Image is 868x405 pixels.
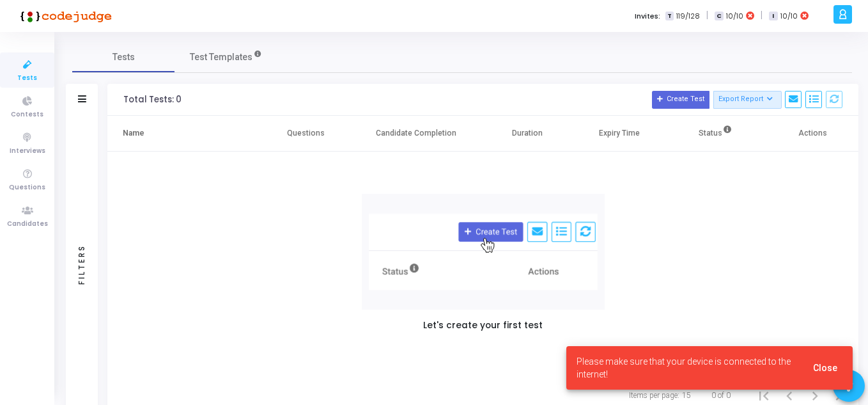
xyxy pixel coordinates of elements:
span: | [706,9,708,22]
button: Close [803,356,848,379]
span: I [769,12,777,21]
span: 119/128 [676,11,700,22]
span: T [665,12,674,21]
span: Candidates [7,219,48,230]
th: Status [665,116,766,152]
span: Please make sure that your device is connected to the internet! [577,355,798,381]
th: Expiry Time [573,116,665,152]
label: Invites: [635,11,660,22]
span: 10/10 [780,11,798,22]
th: Candidate Completion [352,116,481,152]
th: Name [107,116,260,152]
span: Contests [11,109,43,120]
span: Tests [112,51,135,64]
button: Export Report [713,91,782,109]
img: logo [16,3,112,29]
th: Duration [481,116,573,152]
span: Close [813,363,837,373]
span: Test Templates [190,51,252,64]
span: Tests [17,73,37,84]
button: Create Test [652,91,709,109]
div: Filters [76,194,88,335]
span: | [761,9,763,22]
span: C [715,12,723,21]
span: Interviews [10,146,45,157]
span: 10/10 [726,11,743,22]
div: Total Tests: 0 [123,95,182,105]
th: Actions [766,116,858,152]
h5: Let's create your first test [423,321,543,331]
img: new test/contest [362,194,605,310]
th: Questions [260,116,352,152]
span: Questions [9,182,45,193]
